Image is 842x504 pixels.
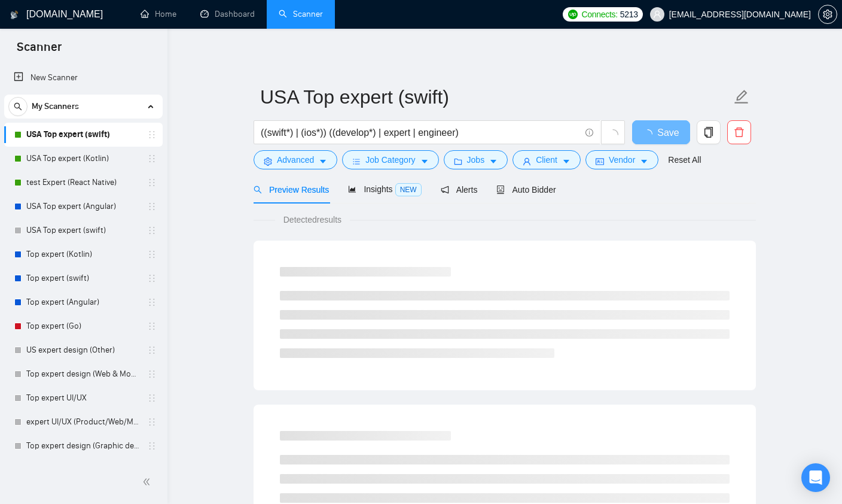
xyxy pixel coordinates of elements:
[596,157,604,166] span: idcard
[141,9,176,19] a: homeHome
[7,38,71,63] span: Scanner
[319,157,327,166] span: caret-down
[26,195,140,218] a: USA Top expert (Angular)
[147,130,157,139] span: holder
[801,463,830,492] div: Open Intercom Messenger
[26,266,140,290] a: Top expert (swift)
[512,150,581,169] button: userClientcaret-down
[26,434,140,458] a: Top expert design (Graphic design)
[26,314,140,338] a: Top expert (Go)
[568,10,578,19] img: upwork-logo.png
[496,185,556,195] span: Auto Bidder
[26,242,140,266] a: Top expert (Kotlin)
[657,125,679,140] span: Save
[632,120,690,144] button: Save
[26,338,140,362] a: US expert design (Other)
[147,154,157,163] span: holder
[4,66,163,90] li: New Scanner
[32,95,79,119] span: My Scanners
[254,185,329,195] span: Preview Results
[147,297,157,307] span: holder
[10,5,19,25] img: logo
[142,476,154,488] span: double-left
[523,157,531,166] span: user
[653,10,661,19] span: user
[26,458,140,482] a: expert design (Product Design)
[395,183,422,196] span: NEW
[818,5,837,24] button: setting
[26,362,140,386] a: Top expert design (Web & Mobile) 0% answers [DATE]
[697,120,721,144] button: copy
[818,10,837,19] a: setting
[14,66,153,90] a: New Scanner
[727,120,751,144] button: delete
[454,157,462,166] span: folder
[734,89,749,105] span: edit
[147,226,157,235] span: holder
[261,125,580,140] input: Search Freelance Jobs...
[348,185,356,193] span: area-chart
[608,129,618,140] span: loading
[728,127,751,138] span: delete
[147,250,157,259] span: holder
[489,157,498,166] span: caret-down
[275,213,350,226] span: Detected results
[342,150,438,169] button: barsJob Categorycaret-down
[348,184,421,194] span: Insights
[496,186,505,194] span: robot
[26,171,140,195] a: test Expert (React Native)
[444,150,508,169] button: folderJobscaret-down
[8,97,28,116] button: search
[467,153,485,166] span: Jobs
[147,274,157,283] span: holder
[26,386,140,410] a: Top expert UI/UX
[147,178,157,187] span: holder
[643,129,657,139] span: loading
[147,393,157,403] span: holder
[26,290,140,314] a: Top expert (Angular)
[26,218,140,242] a: USA Top expert (swift)
[9,102,27,111] span: search
[147,202,157,211] span: holder
[441,185,478,195] span: Alerts
[147,441,157,451] span: holder
[585,129,593,136] span: info-circle
[26,147,140,171] a: USA Top expert (Kotlin)
[260,82,731,112] input: Scanner name...
[581,8,617,21] span: Connects:
[697,127,720,138] span: copy
[147,345,157,355] span: holder
[26,123,140,147] a: USA Top expert (swift)
[264,157,272,166] span: setting
[200,9,255,19] a: dashboardDashboard
[147,369,157,379] span: holder
[365,153,415,166] span: Job Category
[26,410,140,434] a: expert UI/UX (Product/Web/Mobile)
[352,157,361,166] span: bars
[279,9,323,19] a: searchScanner
[420,157,429,166] span: caret-down
[147,321,157,331] span: holder
[441,186,449,194] span: notification
[562,157,571,166] span: caret-down
[147,417,157,427] span: holder
[668,153,701,166] a: Reset All
[254,150,337,169] button: settingAdvancedcaret-down
[609,153,635,166] span: Vendor
[277,153,314,166] span: Advanced
[640,157,648,166] span: caret-down
[536,153,557,166] span: Client
[620,8,638,21] span: 5213
[585,150,658,169] button: idcardVendorcaret-down
[254,186,262,194] span: search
